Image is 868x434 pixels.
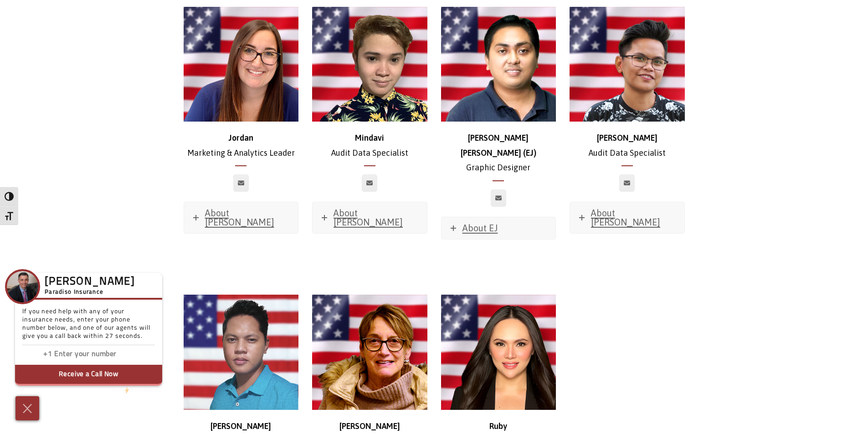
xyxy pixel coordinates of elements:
img: Company Icon [7,271,38,302]
img: Jordan_500x500 [184,7,299,122]
span: We're by [112,388,135,393]
p: Audit Data Specialist [312,131,427,160]
span: About EJ [462,223,498,233]
img: Cross icon [21,401,34,416]
a: About [PERSON_NAME] [570,202,684,233]
p: Marketing & Analytics Leader [184,131,299,160]
input: Enter phone number [54,348,145,361]
strong: [PERSON_NAME] [PERSON_NAME] (EJ) [461,133,536,157]
h5: Paradiso Insurance [45,287,135,297]
span: About [PERSON_NAME] [205,208,274,227]
a: About [PERSON_NAME] [313,202,427,233]
p: Audit Data Specialist [570,131,685,160]
img: eman-500x500 [184,295,299,410]
strong: [PERSON_NAME] [339,421,400,431]
img: Lynne_headshot_500x500 [312,295,427,410]
img: Jill Joy_headshot_500x500 [570,7,685,122]
a: About EJ [442,217,556,239]
strong: [PERSON_NAME] [597,133,657,143]
a: About [PERSON_NAME] [184,202,298,233]
span: About [PERSON_NAME] [591,208,660,227]
strong: Mindavi [355,133,384,143]
img: Mindavi_headshot_500x500 [312,7,427,122]
img: Powered by icon [125,387,129,394]
img: Ruby Barrica_500x500 [441,295,556,410]
p: If you need help with any of your insurance needs, enter your phone number below, and one of our ... [22,308,155,345]
button: Receive a Call Now [15,365,162,386]
strong: Jordan [228,133,253,143]
input: Enter country code [27,348,54,361]
h3: [PERSON_NAME] [45,278,135,286]
strong: [PERSON_NAME] [211,421,271,431]
span: About [PERSON_NAME] [334,208,403,227]
strong: Ruby [489,421,507,431]
img: EJ_headshot_500x500 [441,7,556,122]
p: Graphic Designer [441,131,556,175]
a: We'rePowered by iconbyResponseiQ [112,388,162,393]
